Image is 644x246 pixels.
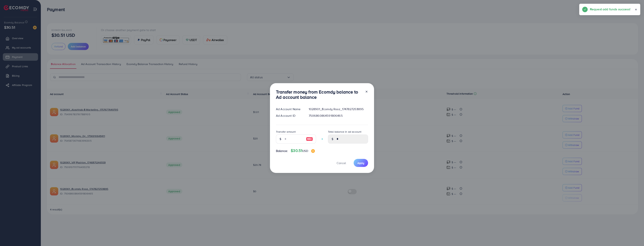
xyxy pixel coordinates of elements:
[332,159,351,167] button: Cancel
[306,137,313,141] img: image
[306,107,371,111] div: 1028901_Ecomdy Rooz_1747827253895
[328,130,361,134] label: Total balance in ad account
[273,107,306,111] div: Ad Account Name
[276,149,288,153] span: Balance:
[276,130,296,134] label: Transfer amount
[273,114,306,118] div: Ad Account ID
[291,148,315,153] h4: $30.51
[306,114,371,118] div: 7506860864591806465
[357,161,364,165] span: Apply
[590,7,630,12] h5: Request add funds success!
[337,161,346,165] span: Cancel
[276,89,362,100] h3: Transfer money from Ecomdy balance to Ad account balance
[354,159,368,167] button: Apply
[311,149,315,153] img: image
[628,229,641,243] iframe: Chat
[302,149,308,153] span: USD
